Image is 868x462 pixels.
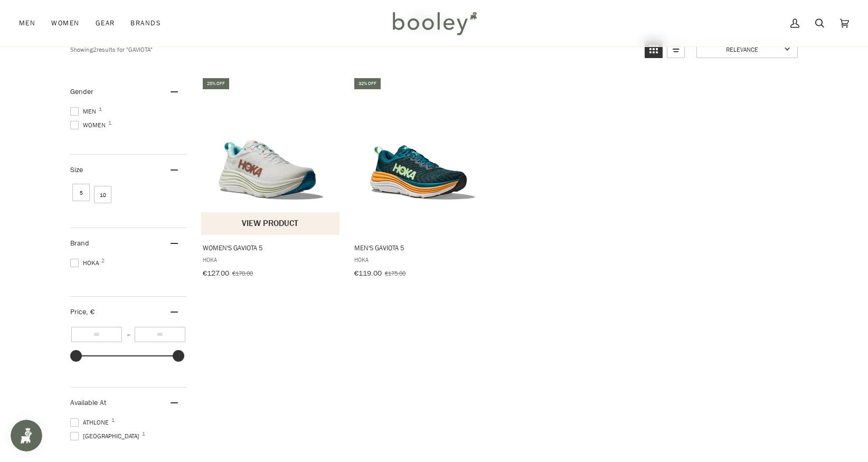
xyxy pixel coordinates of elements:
span: €119.00 [354,268,382,278]
span: – [122,330,135,339]
button: View product [201,212,340,235]
b: 2 [93,44,97,53]
span: 1 [99,107,102,112]
span: Size: 5 [72,184,90,201]
div: 25% off [203,78,229,89]
span: Women [70,120,109,130]
span: [GEOGRAPHIC_DATA] [70,431,143,441]
span: Brands [130,18,161,29]
span: , € [86,307,95,317]
span: Hoka [354,255,491,264]
input: Minimum value [71,327,122,342]
span: Women [51,18,79,29]
input: Maximum value [135,327,185,342]
span: Men [70,107,99,116]
a: Women's Gaviota 5 [201,77,341,281]
span: 1 [142,431,145,437]
span: €127.00 [203,268,229,278]
span: Hoka [203,255,339,264]
span: Size: 10 [94,186,111,203]
span: 2 [101,258,105,263]
span: €175.00 [385,269,405,278]
span: 1 [108,120,111,126]
span: Price [70,307,95,317]
span: Brand [70,238,89,248]
span: Relevance [703,44,781,53]
span: Available At [70,398,106,408]
span: 1 [111,418,115,423]
div: Showing results for " " [70,40,637,58]
iframe: Button to open loyalty program pop-up [11,420,42,451]
span: Athlone [70,418,112,427]
a: Sort options [696,40,798,58]
span: Size [70,165,83,175]
a: Men's Gaviota 5 [353,77,493,281]
span: Gear [96,18,115,29]
span: Hoka [70,258,102,268]
img: Hoka Men's Gaviota 5 Deep Lagoon / Sherbet - Booley Galway [353,86,493,225]
span: €170.00 [232,269,253,278]
img: Hoka Women's Gaviota 5 Frost / Rose Gold - Booley Galway [201,86,341,225]
span: Men [19,18,35,29]
img: Booley [388,8,480,39]
div: 32% off [354,78,381,89]
a: View grid mode [645,40,663,58]
span: Women's Gaviota 5 [203,243,339,252]
span: Men's Gaviota 5 [354,243,491,252]
a: View list mode [667,40,685,58]
span: Gender [70,87,93,97]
